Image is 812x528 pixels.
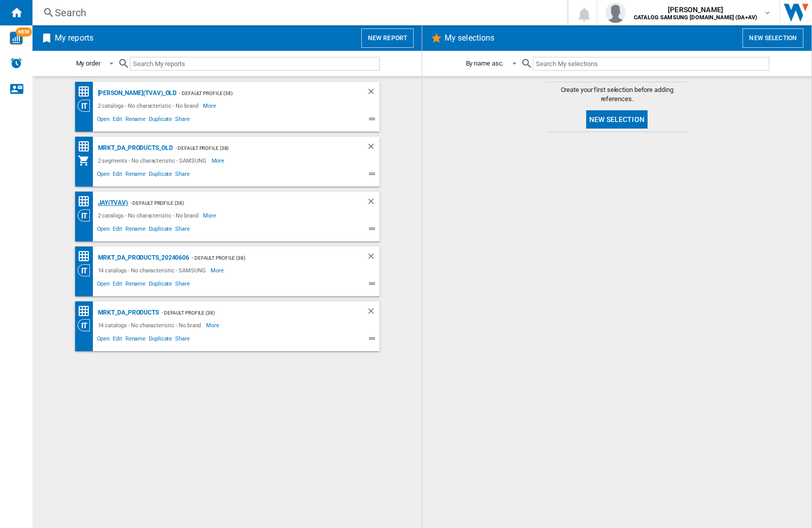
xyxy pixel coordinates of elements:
div: Category View [78,209,95,222]
div: Delete [366,306,380,319]
span: Edit [111,224,124,236]
input: Search My reports [130,57,380,71]
span: Open [95,279,112,291]
div: - Default profile (38) [177,87,346,100]
span: More [206,319,221,331]
div: MRKT_DA_PRODUCTS_20240606 [95,252,190,264]
div: Delete [366,252,380,264]
span: Open [95,169,112,181]
div: - Default profile (38) [159,306,346,319]
span: Edit [111,169,124,181]
span: Open [95,114,112,127]
span: Create your first selection before adding references. [546,85,688,104]
div: Category View [78,319,95,331]
span: Edit [111,114,124,127]
span: Rename [124,114,147,127]
div: My order [76,59,100,67]
div: Search [55,6,541,20]
b: CATALOG SAMSUNG [DOMAIN_NAME] (DA+AV) [634,14,757,21]
div: JAY(TVAV) [95,197,128,209]
div: Delete [366,197,380,209]
span: Duplicate [147,224,174,236]
div: Price Matrix [78,250,95,263]
div: - Default profile (38) [189,252,346,264]
span: Duplicate [147,279,174,291]
div: 14 catalogs - No characteristic - No brand [95,319,207,331]
span: Share [174,169,191,181]
div: Delete [366,142,380,154]
span: Duplicate [147,114,174,127]
span: Share [174,334,191,346]
span: Edit [111,334,124,346]
button: New report [361,28,414,48]
div: - Default profile (38) [128,197,346,209]
span: More [211,264,225,276]
span: Rename [124,169,147,181]
span: More [203,209,218,222]
button: New selection [586,110,648,129]
input: Search My selections [533,57,769,71]
span: Edit [111,279,124,291]
span: Share [174,114,191,127]
div: Category View [78,264,95,276]
div: Category View [78,100,95,112]
div: Price Matrix [78,140,95,153]
div: - Default profile (38) [173,142,346,154]
div: Price Matrix [78,85,95,98]
span: [PERSON_NAME] [634,5,757,15]
div: 2 catalogs - No characteristic - No brand [95,209,204,222]
img: alerts-logo.svg [10,57,22,69]
img: wise-card.svg [10,32,23,45]
span: Share [174,279,191,291]
div: Price Matrix [78,195,95,208]
button: New selection [742,28,803,48]
div: By name asc. [466,59,504,67]
h2: My selections [443,28,496,48]
span: Duplicate [147,169,174,181]
span: More [203,100,218,112]
span: Open [95,334,112,346]
span: Rename [124,334,147,346]
span: Rename [124,224,147,236]
div: 14 catalogs - No characteristic - SAMSUNG [95,264,211,276]
div: My Assortment [78,154,95,167]
div: MRKT_DA_PRODUCTS [95,306,159,319]
span: Open [95,224,112,236]
img: profile.jpg [605,3,626,23]
span: More [212,154,226,167]
div: 2 segments - No characteristic - SAMSUNG [95,154,212,167]
span: Duplicate [147,334,174,346]
div: [PERSON_NAME](TVAV)_old [95,87,177,100]
span: Share [174,224,191,236]
div: Delete [366,87,380,100]
h2: My reports [53,28,95,48]
div: 2 catalogs - No characteristic - No brand [95,100,204,112]
div: MRKT_DA_PRODUCTS_OLD [95,142,173,154]
span: Rename [124,279,147,291]
span: NEW [16,27,32,37]
div: Price Matrix [78,305,95,318]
